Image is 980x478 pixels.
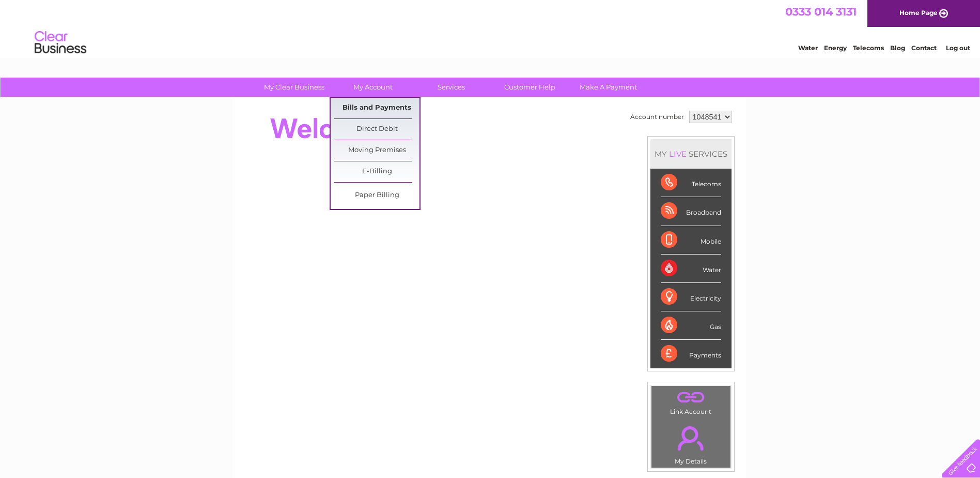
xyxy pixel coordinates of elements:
[252,78,337,97] a: My Clear Business
[661,255,721,283] div: Water
[798,44,818,52] a: Water
[890,44,905,52] a: Blog
[628,108,687,126] td: Account number
[566,78,651,97] a: Make A Payment
[667,149,689,159] div: LIVE
[946,44,970,52] a: Log out
[330,78,415,97] a: My Account
[246,6,735,50] div: Clear Business is a trading name of Verastar Limited (registered in [GEOGRAPHIC_DATA] No. 3667643...
[661,197,721,226] div: Broadband
[650,139,732,169] div: MY SERVICES
[334,119,419,140] a: Direct Debit
[334,98,419,118] a: Bills and Payments
[654,420,728,456] a: .
[661,226,721,255] div: Mobile
[651,385,731,418] td: Link Account
[661,340,721,368] div: Payments
[654,389,728,407] a: .
[661,311,721,340] div: Gas
[34,27,87,58] img: logo.png
[911,44,937,52] a: Contact
[661,169,721,197] div: Telecoms
[409,78,494,97] a: Services
[334,140,419,161] a: Moving Premises
[824,44,847,52] a: Energy
[651,417,731,468] td: My Details
[661,283,721,311] div: Electricity
[334,161,419,182] a: E-Billing
[853,44,884,52] a: Telecoms
[487,78,572,97] a: Customer Help
[785,5,857,18] a: 0333 014 3131
[334,185,419,206] a: Paper Billing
